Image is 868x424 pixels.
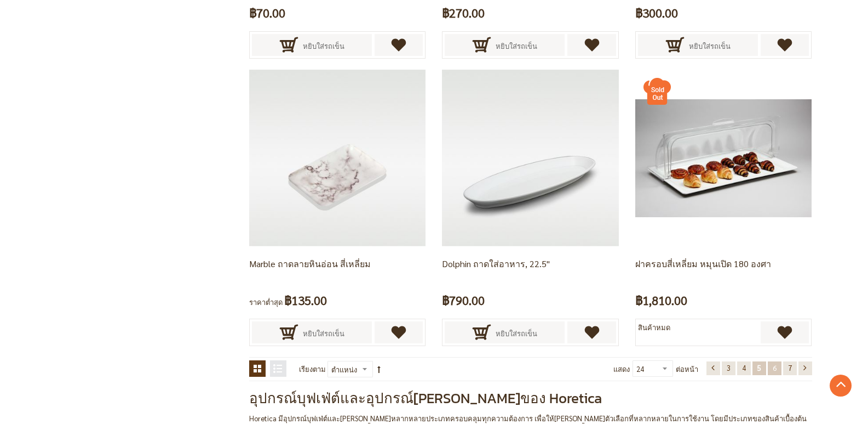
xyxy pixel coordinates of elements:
span: 5 [757,363,761,372]
a: 4 [737,361,751,375]
span: ต่อหน้า [676,360,698,378]
span: แสดง [613,364,630,374]
span: ฿135.00 [284,290,327,310]
a: rrolling dome cover, acrylic dome cover, cake cover, cake display with cover, plastic cake cover,... [635,152,812,161]
a: Dolphin ถาดใส่อาหาร, 22.5" [442,258,550,269]
a: food tray, food serving tray, bakery tray, melamine tray, ถาดใส่อาหาร, ถาดสี่เหลี่ยม, ถาดเสริฟอาห... [442,152,618,161]
span: หยิบใส่รถเข็น [496,34,537,58]
a: 7 [783,361,797,375]
span: ฿1,810.00 [635,290,687,310]
span: ฿70.00 [249,3,285,23]
a: เพิ่มไปยังรายการโปรด [567,34,616,56]
span: หยิบใส่รถเข็น [303,321,344,346]
span: 4 [742,363,746,372]
a: 3 [722,361,735,375]
a: เพิ่มไปยังรายการโปรด [567,321,616,343]
button: หยิบใส่รถเข็น [252,34,372,56]
span: หยิบใส่รถเข็น [303,34,344,58]
span: 6 [773,363,777,372]
a: Marble ถาดลายหินอ่อน สี่เหลี่ยม [249,258,371,269]
strong: ตาราง [249,360,266,377]
span: 3 [727,363,731,372]
a: ฝาครอบสี่เหลี่ยม หมุนเปิด 180 องศา [635,258,771,269]
a: เพิ่มไปยังรายการโปรด [375,34,423,56]
button: หยิบใส่รถเข็น [638,34,758,56]
span: หยิบใส่รถเข็น [689,34,731,58]
a: เพิ่มไปยังรายการโปรด [761,34,809,56]
span: ฿790.00 [442,290,485,310]
img: Marble ถาดลายหินอ่อน สี่เหลี่ยม [249,70,426,246]
h2: อุปกรณ์บุฟเฟ่ต์และอุปกรณ์[PERSON_NAME]ของ Horetica [249,389,812,408]
button: หยิบใส่รถเข็น [252,321,372,343]
span: ฿270.00 [442,3,485,23]
span: ราคาต่ำสุด [249,297,283,307]
a: Marble ถาดลายหินอ่อน สี่เหลี่ยม [249,152,426,161]
button: หยิบใส่รถเข็น [445,34,565,56]
span: 7 [788,363,792,372]
a: Go to Top [830,375,852,397]
img: ฝาครอบสี่เหลี่ยม หมุนเปิด 180 องศา [643,78,671,105]
img: food tray, food serving tray, bakery tray, melamine tray, ถาดใส่อาหาร, ถาดสี่เหลี่ยม, ถาดเสริฟอาห... [442,70,618,246]
a: เพิ่มไปยังรายการโปรด [375,321,423,343]
button: หยิบใส่รถเข็น [445,321,565,343]
span: หยิบใส่รถเข็น [496,321,537,346]
img: rrolling dome cover, acrylic dome cover, cake cover, cake display with cover, plastic cake cover,... [635,70,812,246]
label: เรียงตาม [299,360,326,378]
span: สินค้าหมด [638,323,670,332]
a: 6 [768,361,781,375]
span: ฿300.00 [635,3,678,23]
a: เพิ่มไปยังรายการโปรด [761,321,809,343]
